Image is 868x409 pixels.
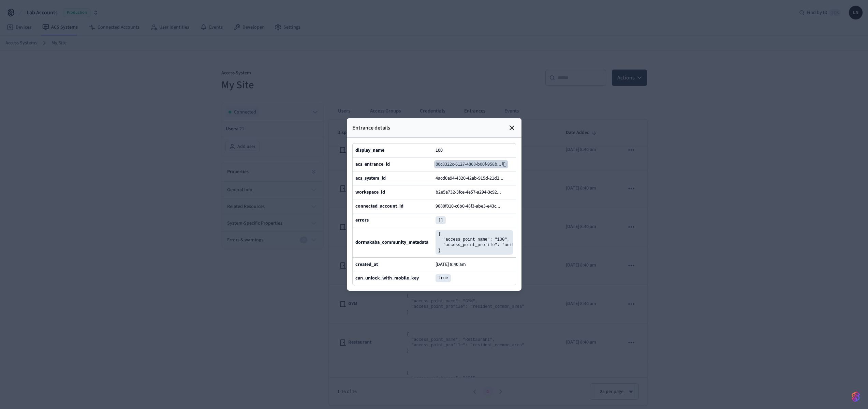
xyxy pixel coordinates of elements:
[434,160,508,168] button: 80c8322c-6127-4868-b00f-958b...
[852,391,860,402] img: SeamLogoGradient.69752ec5.svg
[436,274,451,282] pre: true
[355,217,369,224] b: errors
[355,239,428,246] b: dormakaba_community_metadata
[355,161,390,168] b: acs_entrance_id
[355,261,378,268] b: created_at
[434,202,507,210] button: 9080f010-c6b0-48f3-abe3-e43c...
[355,175,386,182] b: acs_system_id
[436,262,466,267] p: [DATE] 8:40 am
[434,174,510,182] button: 4acd0a94-4320-42ab-915d-21d2...
[436,147,443,154] span: 100
[434,188,508,196] button: b2e5a732-3fce-4e57-a294-3c92...
[436,230,513,255] pre: { "access_point_name": "100", "access_point_profile": "unit" }
[355,189,385,196] b: workspace_id
[436,216,446,224] pre: []
[355,147,384,154] b: display_name
[352,124,390,132] p: Entrance details
[355,203,403,210] b: connected_account_id
[355,275,419,282] b: can_unlock_with_mobile_key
